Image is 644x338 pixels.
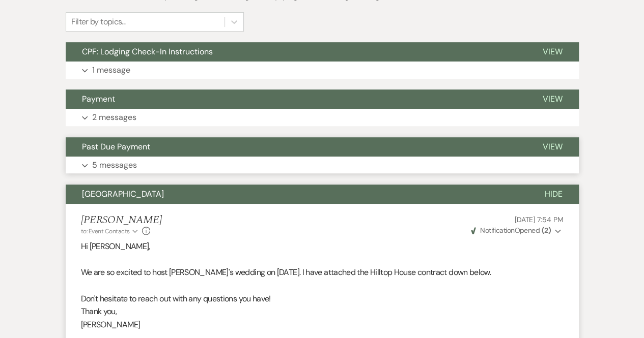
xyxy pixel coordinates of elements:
div: Filter by topics... [71,16,126,28]
span: Hide [545,189,563,199]
button: Past Due Payment [66,137,526,157]
span: View [543,141,563,152]
span: Past Due Payment [82,141,150,152]
button: CPF: Lodging Check-In Instructions [66,42,526,62]
span: CPF: Lodging Check-In Instructions [82,46,213,57]
span: Opened [471,226,551,235]
button: Hide [528,185,579,204]
button: 1 message [66,62,579,79]
span: [DATE] 7:54 PM [514,215,563,224]
span: View [543,46,563,57]
button: View [526,89,579,109]
p: 2 messages [92,111,136,124]
p: Don't hesitate to reach out with any questions you have! [81,292,564,305]
button: [GEOGRAPHIC_DATA] [66,185,528,204]
button: View [526,42,579,62]
p: [PERSON_NAME] [81,318,564,331]
span: to: Event Contacts [81,227,130,235]
span: Payment [82,94,115,104]
p: We are so excited to host [PERSON_NAME]'s wedding on [DATE]. I have attached the Hilltop House co... [81,266,564,279]
strong: ( 2 ) [541,226,550,235]
button: Payment [66,89,526,109]
button: to: Event Contacts [81,227,139,236]
p: 5 messages [92,159,137,172]
button: View [526,137,579,157]
p: Hi [PERSON_NAME], [81,240,564,253]
span: Notification [480,226,514,235]
p: Thank you, [81,305,564,318]
h5: [PERSON_NAME] [81,214,162,227]
p: 1 message [92,64,130,77]
button: 5 messages [66,157,579,174]
button: NotificationOpened (2) [469,225,564,236]
span: [GEOGRAPHIC_DATA] [82,189,164,199]
span: View [543,94,563,104]
button: 2 messages [66,109,579,126]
